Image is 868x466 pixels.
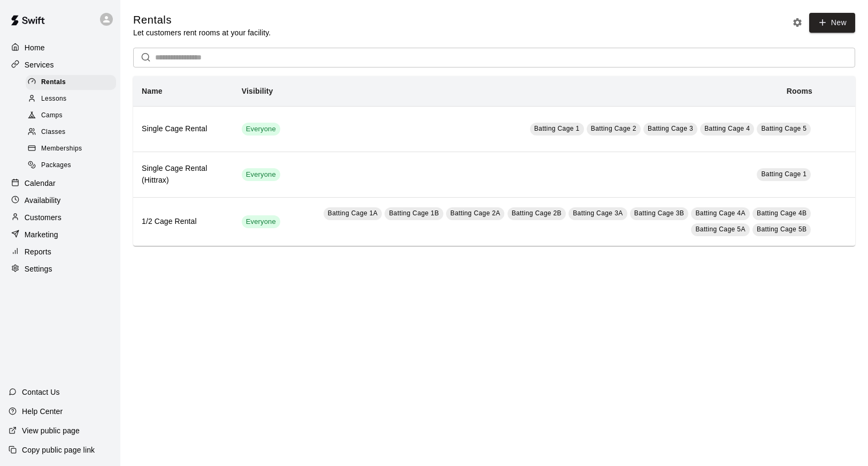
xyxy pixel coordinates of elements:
a: Lessons [26,91,120,107]
p: Marketing [25,229,58,240]
div: Lessons [26,92,116,107]
span: Batting Cage 4B [757,209,806,217]
h5: Rentals [133,13,271,27]
a: Calendar [9,175,112,191]
a: New [809,13,855,33]
a: Availability [9,192,112,208]
span: Classes [41,127,65,138]
span: Lessons [41,94,67,104]
span: Batting Cage 5B [757,226,806,233]
span: Everyone [242,217,280,227]
p: Home [25,42,45,53]
p: Settings [25,264,52,274]
span: Batting Cage 1 [761,170,806,178]
span: Batting Cage 1B [389,209,439,217]
h6: 1/2 Cage Rental [142,216,225,228]
table: simple table [133,76,855,246]
span: Batting Cage 3A [573,209,623,217]
a: Camps [26,108,120,124]
a: Memberships [26,141,120,157]
p: View public page [22,425,80,436]
p: Availability [25,195,61,206]
a: Services [9,57,112,73]
span: Batting Cage 2A [450,209,500,217]
span: Batting Cage 1A [328,209,378,217]
a: Customers [9,209,112,226]
span: Batting Cage 5A [695,226,745,233]
b: Visibility [242,87,273,95]
span: Batting Cage 3 [648,125,693,132]
a: Reports [9,244,112,260]
span: Batting Cage 4 [704,125,750,132]
span: Packages [41,160,71,171]
span: Everyone [242,170,280,180]
a: Classes [26,124,120,141]
button: Rental settings [789,14,805,31]
a: Packages [26,157,120,174]
h6: Single Cage Rental (Hittrax) [142,163,225,186]
div: Rentals [26,75,116,90]
div: This service is visible to all of your customers [242,123,280,136]
span: Everyone [242,124,280,134]
p: Let customers rent rooms at your facility. [133,27,271,38]
span: Camps [41,110,63,121]
a: Rentals [26,74,120,91]
div: Classes [26,125,116,140]
a: Home [9,40,112,56]
div: Camps [26,108,116,123]
span: Memberships [41,144,82,154]
a: Marketing [9,227,112,243]
p: Services [25,59,54,70]
a: Settings [9,261,112,277]
div: This service is visible to all of your customers [242,215,280,228]
p: Calendar [25,178,56,189]
p: Copy public page link [22,445,95,455]
span: Batting Cage 4A [695,209,745,217]
p: Contact Us [22,387,60,397]
span: Batting Cage 5 [761,125,806,132]
div: Memberships [26,141,116,156]
h6: Single Cage Rental [142,123,225,135]
span: Rentals [41,77,66,88]
b: Rooms [787,87,812,95]
span: Batting Cage 3B [634,209,684,217]
b: Name [142,87,163,95]
span: Batting Cage 1 [534,125,580,132]
span: Batting Cage 2 [591,125,636,132]
div: This service is visible to all of your customers [242,168,280,181]
p: Customers [25,212,62,223]
span: Batting Cage 2B [512,209,562,217]
div: Packages [26,158,116,173]
p: Reports [25,246,51,257]
p: Help Center [22,406,63,417]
